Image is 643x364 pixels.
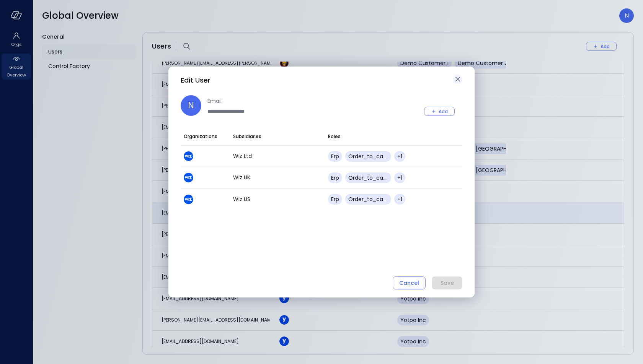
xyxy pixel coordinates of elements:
[184,151,227,161] div: Wiz
[207,97,322,105] label: Email
[345,151,391,162] div: order_to_cash
[328,172,342,183] div: erp
[345,194,391,205] div: order_to_cash
[181,75,211,85] span: Edit User
[331,174,339,182] span: erp
[348,153,389,160] span: order_to_cash
[188,99,194,112] p: N
[184,173,227,182] div: Wiz
[331,153,339,160] span: erp
[397,174,402,182] span: +1
[233,174,322,182] p: Wiz UK
[331,195,339,203] span: erp
[328,133,341,140] span: Roles
[233,152,322,160] p: Wiz Ltd
[397,153,402,160] span: +1
[345,172,391,183] div: order_to_cash
[439,107,448,115] div: Add
[184,195,193,204] img: cfcvbyzhwvtbhao628kj
[424,107,455,116] button: Add
[233,133,261,140] span: Subsidiaries
[233,195,322,203] p: Wiz US
[184,173,193,182] img: cfcvbyzhwvtbhao628kj
[328,194,342,205] div: erp
[184,151,193,161] img: cfcvbyzhwvtbhao628kj
[348,174,389,182] span: order_to_cash
[184,133,217,140] span: Organizations
[399,278,419,288] div: Cancel
[348,195,389,203] span: order_to_cash
[397,195,402,203] span: +1
[393,276,426,289] button: Cancel
[184,195,227,204] div: Wiz
[328,151,342,162] div: erp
